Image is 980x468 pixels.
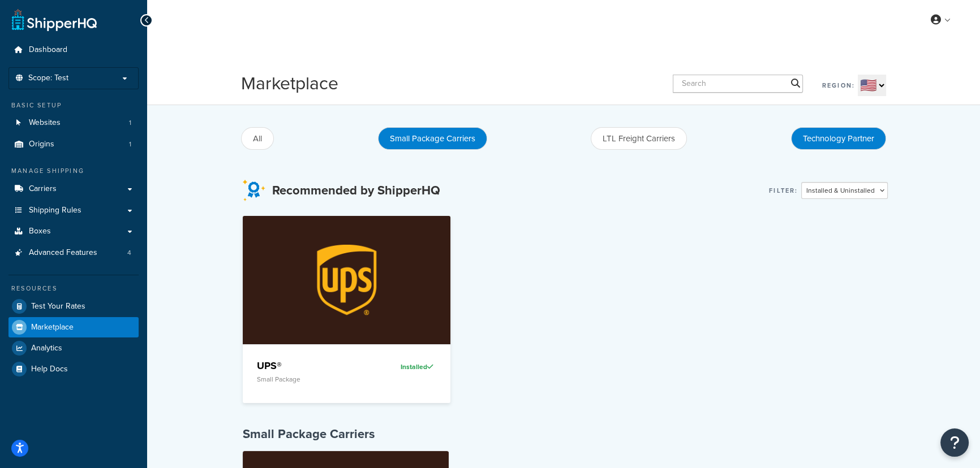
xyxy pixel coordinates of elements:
label: Filter: [769,183,798,198]
a: Shipping Rules [8,200,139,221]
span: Shipping Rules [29,206,81,215]
input: Search [673,75,803,93]
a: UPS®UPS®Small PackageInstalled [243,216,451,403]
button: Open Resource Center [940,428,969,457]
li: Advanced Features [8,242,139,263]
span: 1 [129,118,131,128]
button: All [241,127,274,150]
span: 4 [127,248,131,258]
a: Origins1 [8,134,139,155]
h3: Recommended by ShipperHQ [272,184,440,197]
span: Test Your Rates [31,302,85,311]
h4: Small Package Carriers [243,426,888,443]
span: Scope: Test [28,73,68,83]
a: Test Your Rates [8,296,139,317]
a: Advanced Features4 [8,242,139,263]
a: Dashboard [8,40,139,60]
span: Boxes [29,227,51,236]
span: Websites [29,118,61,128]
div: Basic Setup [8,101,139,110]
span: Carriers [29,184,57,194]
span: Dashboard [29,45,67,55]
a: Help Docs [8,359,139,379]
a: Boxes [8,221,139,242]
li: Websites [8,112,139,133]
div: Manage Shipping [8,166,139,176]
button: Small Package Carriers [378,127,487,150]
span: Analytics [31,344,62,353]
span: Origins [29,140,54,149]
a: Marketplace [8,317,139,337]
a: Websites1 [8,112,139,133]
a: Analytics [8,338,139,358]
div: Resources [8,284,139,293]
h1: Marketplace [241,71,338,96]
span: Help Docs [31,365,68,374]
button: Technology Partner [791,127,886,150]
label: Region: [822,77,855,93]
span: Marketplace [31,323,74,332]
p: Small Package [257,375,364,383]
img: UPS® [267,216,427,344]
button: LTL Freight Carriers [591,127,687,150]
li: Origins [8,134,139,155]
div: Installed [372,359,436,375]
h4: UPS® [257,359,364,372]
a: Carriers [8,179,139,200]
span: Advanced Features [29,248,97,258]
span: 1 [129,140,131,149]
